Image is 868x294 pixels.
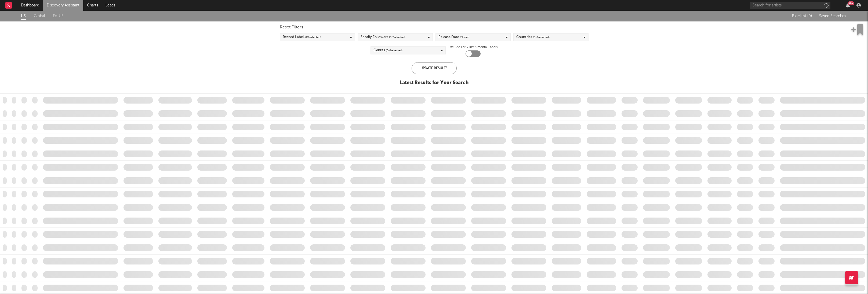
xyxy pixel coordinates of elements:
[819,14,847,18] span: Saved Searches
[280,24,589,31] div: Reset Filters
[53,13,64,20] a: Ex-US
[448,44,497,50] label: Exclude Lofi / Instrumental Labels
[533,34,550,41] span: ( 0 / 0 selected)
[34,13,45,20] a: Global
[750,2,830,9] input: Search for artists
[818,14,847,18] button: Saved Searches
[848,1,854,5] div: 99 +
[412,62,457,74] div: Update Results
[386,47,402,54] span: ( 0 / 0 selected)
[21,13,26,20] a: US
[792,14,812,18] span: Blocklist
[304,34,321,41] span: ( 0 / 6 selected)
[438,34,468,41] div: Release Date
[389,34,405,41] span: ( 0 / 7 selected)
[460,34,468,41] span: (None)
[807,14,812,18] span: ( 0 )
[846,3,850,8] button: 99+
[400,80,468,86] div: Latest Results for Your Search
[373,47,402,54] div: Genres
[361,34,405,41] div: Spotify Followers
[516,34,550,41] div: Countries
[283,34,321,41] div: Record Label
